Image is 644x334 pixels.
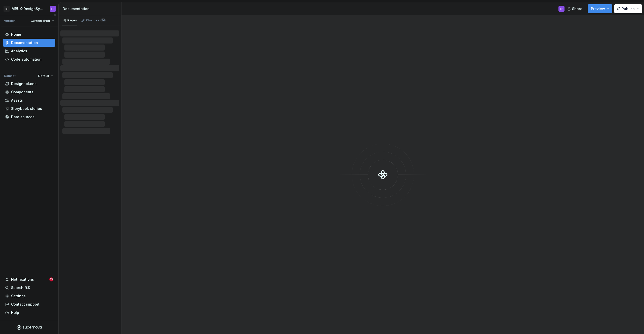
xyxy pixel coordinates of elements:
[51,7,55,11] div: FP
[3,309,55,317] button: Help
[51,12,58,19] button: Collapse sidebar
[4,74,16,78] div: Dataset
[3,300,55,308] button: Contact support
[11,81,36,86] div: Design tokens
[3,80,55,88] a: Design tokens
[572,6,582,11] span: Share
[3,275,55,283] button: Notifications13
[11,49,27,54] div: Analytics
[3,113,55,121] a: Data sources
[614,4,642,13] button: Publish
[31,19,50,23] span: Current draft
[36,72,55,79] button: Default
[86,18,106,22] div: Changes
[63,6,119,11] div: Documentation
[3,47,55,55] a: Analytics
[588,4,612,13] button: Preview
[622,6,635,11] span: Publish
[565,4,586,13] button: Share
[62,18,77,22] div: Pages
[11,106,42,111] div: Storybook stories
[12,6,44,11] div: MBUX-DesignSystem
[11,98,23,103] div: Assets
[4,6,10,12] div: M
[3,292,55,300] a: Settings
[4,19,16,23] div: Version
[11,310,19,315] div: Help
[38,74,49,78] span: Default
[11,277,34,282] div: Notifications
[560,7,563,11] div: FP
[3,39,55,47] a: Documentation
[1,3,57,14] button: MMBUX-DesignSystemFP
[3,96,55,104] a: Assets
[3,284,55,292] button: Search ⌘K
[28,17,56,24] button: Current draft
[11,40,38,45] div: Documentation
[3,105,55,113] a: Storybook stories
[11,285,30,290] div: Search ⌘K
[3,88,55,96] a: Components
[11,294,26,299] div: Settings
[11,114,34,119] div: Data sources
[11,302,39,307] div: Contact support
[49,277,53,281] span: 13
[3,30,55,38] a: Home
[11,90,33,95] div: Components
[11,32,21,37] div: Home
[591,6,605,11] span: Preview
[11,57,42,62] div: Code automation
[3,55,55,63] a: Code automation
[17,325,42,330] svg: Supernova Logo
[100,18,106,22] span: 24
